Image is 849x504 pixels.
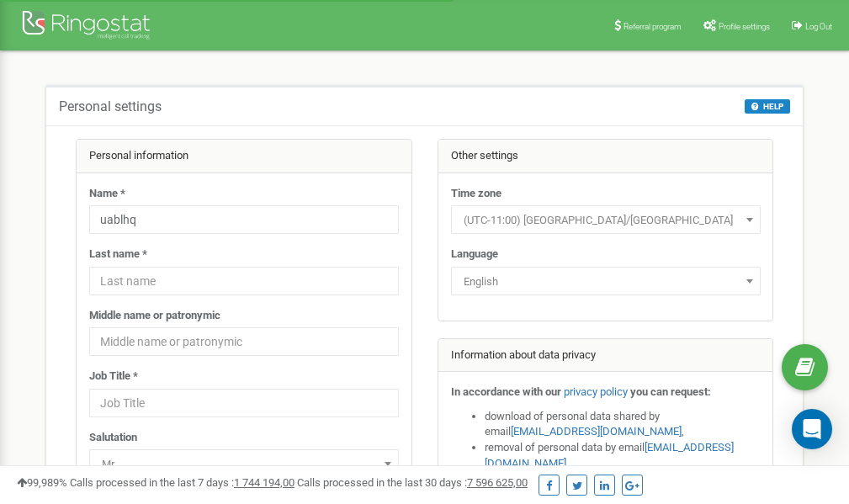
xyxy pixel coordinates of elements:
label: Last name * [89,247,147,263]
a: privacy policy [564,385,628,398]
span: Calls processed in the last 30 days : [297,476,528,489]
span: English [457,270,755,294]
label: Salutation [89,430,137,446]
input: Job Title [89,389,399,417]
span: (UTC-11:00) Pacific/Midway [451,205,761,234]
label: Job Title * [89,369,138,385]
label: Middle name or patronymic [89,308,220,324]
label: Time zone [451,186,501,202]
button: HELP [745,99,790,114]
span: 99,989% [17,476,67,489]
div: Information about data privacy [438,339,773,373]
a: [EMAIL_ADDRESS][DOMAIN_NAME] [511,425,682,438]
input: Name [89,205,399,234]
span: Calls processed in the last 7 days : [70,476,294,489]
u: 1 744 194,00 [234,476,294,489]
span: Mr. [89,449,399,478]
span: Profile settings [719,22,770,31]
u: 7 596 625,00 [467,476,528,489]
h5: Personal settings [59,99,162,114]
strong: In accordance with our [451,385,561,398]
label: Language [451,247,498,263]
input: Last name [89,267,399,295]
input: Middle name or patronymic [89,327,399,356]
span: English [451,267,761,295]
li: removal of personal data by email , [485,440,761,471]
span: (UTC-11:00) Pacific/Midway [457,209,755,232]
div: Open Intercom Messenger [792,409,832,449]
span: Referral program [623,22,682,31]
div: Personal information [77,140,411,173]
li: download of personal data shared by email , [485,409,761,440]
label: Name * [89,186,125,202]
span: Mr. [95,453,393,476]
div: Other settings [438,140,773,173]
span: Log Out [805,22,832,31]
strong: you can request: [630,385,711,398]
